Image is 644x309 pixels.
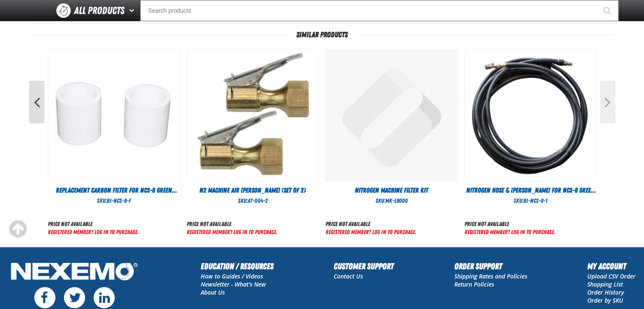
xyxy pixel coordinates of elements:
div: SKU: [187,197,319,205]
div: Price not available [326,220,416,228]
img: Replacement Carbon Filter for NCS-8 Green Machine / NCS-6 Nitrogen Machine (Pack of 2) [48,50,180,181]
h2: Order Support [454,260,527,273]
div: Price not available [48,220,138,228]
a: Contact Us [334,272,363,280]
a: Shipping Rates and Policies [454,272,527,280]
a: Replacement Carbon Filter for NCS-8 Green Machine / NCS-6 Nitrogen Machine (Pack of 2) [48,186,180,195]
span: BI-NCS-8-1 [523,197,547,204]
: View Details of the Nitrogen Machine Filter Kit [326,50,457,181]
span: MK-L9000 [385,197,408,204]
div: Price not available [464,220,555,228]
span: Nitrogen Hose & [PERSON_NAME] for NCS-8 Green Machine / NCS-6 Nitrogen Machine [466,186,596,204]
span: All Products [74,3,124,18]
a: Shopping List [587,280,623,288]
span: BI-NCS-8-F [107,197,131,204]
a: Return Policies [454,280,494,288]
h2: Customer Support [334,260,394,273]
button: Previous [29,81,44,123]
img: N2 Machine Air Chuck (Set of 2) [187,50,318,181]
img: Nitrogen Machine Filter Kit [326,50,457,181]
h2: My Account [587,260,636,273]
div: SKU: [464,197,597,205]
a: About Us [201,288,225,296]
img: Nitrogen Hose & Chuck for NCS-8 Green Machine / NCS-6 Nitrogen Machine [465,50,596,181]
div: Price not available [187,220,277,228]
: View Details of the N2 Machine Air Chuck (Set of 2) [187,50,318,181]
a: Registered Member? Log In to purchase. [187,229,277,235]
span: Replacement Carbon Filter for NCS-8 Green Machine / NCS-6 Nitrogen Machine (Pack of 2) [54,186,177,204]
a: Upload CSV Order [587,272,636,280]
a: N2 Machine Air [PERSON_NAME] (Set of 2) [187,186,319,195]
a: Registered Member? Log In to purchase. [464,229,555,235]
h2: Education / Resources [201,260,274,273]
a: Order by SKU [587,296,623,304]
img: Nexemo Logo [8,260,140,285]
a: Nitrogen Hose & [PERSON_NAME] for NCS-8 Green Machine / NCS-6 Nitrogen Machine [464,186,597,195]
div: SKU: [326,197,458,205]
button: Next [600,81,615,123]
span: Nitrogen Machine Filter Kit [355,186,428,194]
span: N2 Machine Air [PERSON_NAME] (Set of 2) [199,186,306,194]
: View Details of the Nitrogen Hose & Chuck for NCS-8 Green Machine / NCS-6 Nitrogen Machine [465,50,596,181]
a: Order History [587,288,624,296]
div: Scroll to the top [8,220,27,238]
div: SKU: [48,197,180,205]
a: Nitrogen Machine Filter Kit [326,186,458,195]
a: Registered Member? Log In to purchase. [48,229,138,235]
a: Newsletter - What's New [201,280,266,288]
a: How to Guides / Videos [201,272,263,280]
: View Details of the Replacement Carbon Filter for NCS-8 Green Machine / NCS-6 Nitrogen Machine (P... [48,50,180,181]
span: Similar Products [290,30,354,39]
span: AT-004-2 [248,197,268,204]
a: Registered Member? Log In to purchase. [326,229,416,235]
